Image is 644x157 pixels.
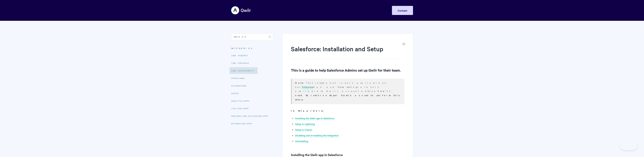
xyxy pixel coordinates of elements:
[291,45,399,59] h1: Salesforce: Installation and Setup
[402,43,405,46] a: Print this Article
[295,81,400,102] p: This integration is only available on our plan, and these settings are only available to Qwilr ac...
[295,89,400,101] strong: You'll need Salesforce Super Admin access to perform this setup
[231,82,249,89] a: Automations
[295,134,339,137] a: Disabling and re-enabling the integration
[291,67,404,73] h2: This is a guide to help Salesforce Admins set up Qwilr for their team.
[231,120,255,127] a: Retargeting Apps
[295,116,334,120] a: Installing the Qwilr app in Salesforce
[231,90,241,97] a: Zapier
[231,105,251,112] a: Live Chat Apps
[291,109,326,112] b: In this article:
[295,81,306,84] strong: Note:
[231,97,252,104] a: Analytics Apps
[620,140,637,150] iframe: Toggle Customer Support
[231,45,273,51] h3: Categories
[231,60,252,66] a: CRM - Pipedrive
[295,139,308,143] a: Uninstalling
[231,113,271,119] a: QwilrPay and Accounting Apps
[231,52,250,59] a: CRM - HubSpot
[229,67,258,74] a: CRM - Salesforce
[295,122,315,126] a: Setup in Lightning
[392,6,413,15] a: Contact
[295,128,312,132] a: Setup in Classic
[231,33,273,40] input: Search
[231,4,251,17] img: Qwilr Help Center
[302,85,313,89] a: Enterprise
[231,75,247,82] a: Other CRMs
